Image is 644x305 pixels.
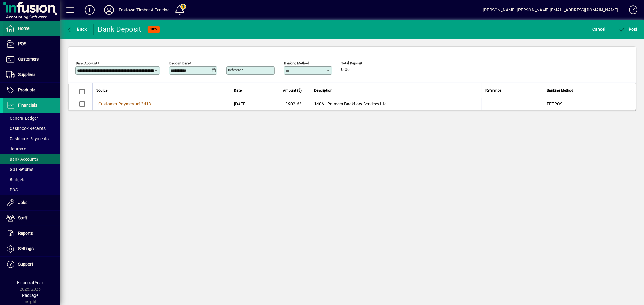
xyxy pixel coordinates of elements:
[3,113,60,123] a: General Ledger
[18,72,35,77] span: Suppliers
[3,185,60,195] a: POS
[96,87,107,94] span: Source
[3,52,60,67] a: Customers
[98,102,136,106] span: Customer Payment
[234,87,270,94] div: Date
[274,98,310,110] td: 3902.63
[150,27,158,31] span: NEW
[6,157,38,162] span: Bank Accounts
[17,280,43,285] span: Financial Year
[18,246,34,251] span: Settings
[3,226,60,241] a: Reports
[624,1,636,21] a: Knowledge Base
[483,5,618,15] div: [PERSON_NAME] [PERSON_NAME][EMAIL_ADDRESS][DOMAIN_NAME]
[284,61,309,65] mat-label: Banking Method
[230,98,274,110] td: [DATE]
[485,87,539,94] div: Reference
[67,27,87,32] span: Back
[3,175,60,185] a: Budgets
[341,61,377,65] span: Total Deposit
[169,61,190,65] mat-label: Deposit Date
[18,103,37,108] span: Financials
[617,24,639,35] button: Post
[3,134,60,144] a: Cashbook Payments
[6,167,33,172] span: GST Returns
[629,27,631,32] span: P
[283,87,302,94] span: Amount ($)
[314,87,332,94] span: Description
[76,61,97,65] mat-label: Bank Account
[119,5,170,15] div: Eastown Timber & Fencing
[3,257,60,272] a: Support
[18,41,26,46] span: POS
[3,67,60,82] a: Suppliers
[18,262,33,266] span: Support
[22,293,38,298] span: Package
[3,241,60,256] a: Settings
[547,87,573,94] span: Banking Method
[139,102,151,106] span: 13413
[314,87,478,94] div: Description
[18,57,39,61] span: Customers
[618,27,638,32] span: ost
[3,21,60,36] a: Home
[18,26,29,31] span: Home
[6,116,38,121] span: General Ledger
[341,67,350,72] span: 0.00
[80,5,99,15] button: Add
[98,24,142,34] div: Bank Deposit
[96,87,226,94] div: Source
[547,87,628,94] div: Banking Method
[3,144,60,154] a: Journals
[278,87,307,94] div: Amount ($)
[6,126,46,131] span: Cashbook Receipts
[3,154,60,164] a: Bank Accounts
[6,187,18,192] span: POS
[547,102,563,106] span: EFTPOS
[18,215,27,220] span: Staff
[228,68,243,72] mat-label: Reference
[3,164,60,175] a: GST Returns
[18,87,35,92] span: Products
[18,200,27,205] span: Jobs
[3,36,60,52] a: POS
[314,102,387,106] span: 1406 - Palmers Backflow Services Ltd
[60,24,94,35] app-page-header-button: Back
[99,5,119,15] button: Profile
[18,231,33,236] span: Reports
[3,211,60,226] a: Staff
[3,83,60,98] a: Products
[6,136,49,141] span: Cashbook Payments
[485,87,501,94] span: Reference
[3,195,60,210] a: Jobs
[6,177,25,182] span: Budgets
[591,24,607,35] button: Cancel
[6,146,26,151] span: Journals
[592,24,606,34] span: Cancel
[3,123,60,134] a: Cashbook Receipts
[136,102,139,106] span: #
[65,24,88,35] button: Back
[96,101,153,107] a: Customer Payment#13413
[234,87,242,94] span: Date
